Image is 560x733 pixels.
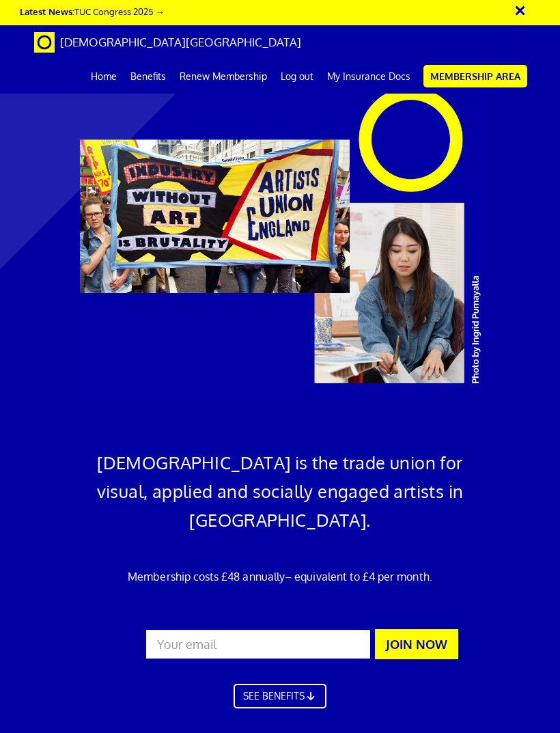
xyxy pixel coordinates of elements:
[20,5,165,17] a: Latest News:TUC Congress 2025 →
[60,35,301,49] span: [DEMOGRAPHIC_DATA][GEOGRAPHIC_DATA]
[20,5,74,17] strong: Latest News:
[274,59,320,94] a: Log out
[145,628,372,660] input: Your email
[77,448,484,534] h1: [DEMOGRAPHIC_DATA] is the trade union for visual, applied and socially engaged artists in [GEOGRA...
[84,59,124,94] a: Home
[77,568,484,585] p: Membership costs £48 annually – equivalent to £4 per month.
[173,59,274,94] a: Renew Membership
[423,65,527,87] a: Membership Area
[320,59,417,94] a: My Insurance Docs
[375,629,458,659] button: JOIN NOW
[234,684,326,708] a: SEE BENEFITS
[124,59,173,94] a: Benefits
[24,25,311,59] a: Brand [DEMOGRAPHIC_DATA][GEOGRAPHIC_DATA]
